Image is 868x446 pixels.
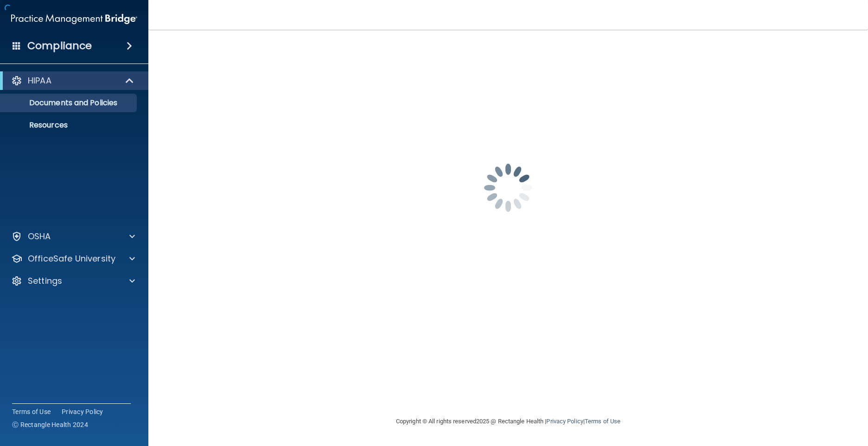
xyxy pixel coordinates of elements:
[6,121,133,130] p: Resources
[11,231,135,242] a: OSHA
[11,253,135,264] a: OfficeSafe University
[6,98,133,108] p: Documents and Policies
[12,420,88,429] span: Ⓒ Rectangle Health 2024
[462,141,555,234] img: spinner.e123f6fc.gif
[339,407,677,436] div: Copyright © All rights reserved 2025 @ Rectangle Health | |
[11,10,137,28] img: PMB logo
[546,418,583,425] a: Privacy Policy
[28,75,51,86] p: HIPAA
[12,407,51,416] a: Terms of Use
[28,231,51,242] p: OSHA
[28,253,115,264] p: OfficeSafe University
[11,275,135,287] a: Settings
[11,75,134,86] a: HIPAA
[28,275,62,287] p: Settings
[62,407,103,416] a: Privacy Policy
[585,418,620,425] a: Terms of Use
[27,39,92,52] h4: Compliance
